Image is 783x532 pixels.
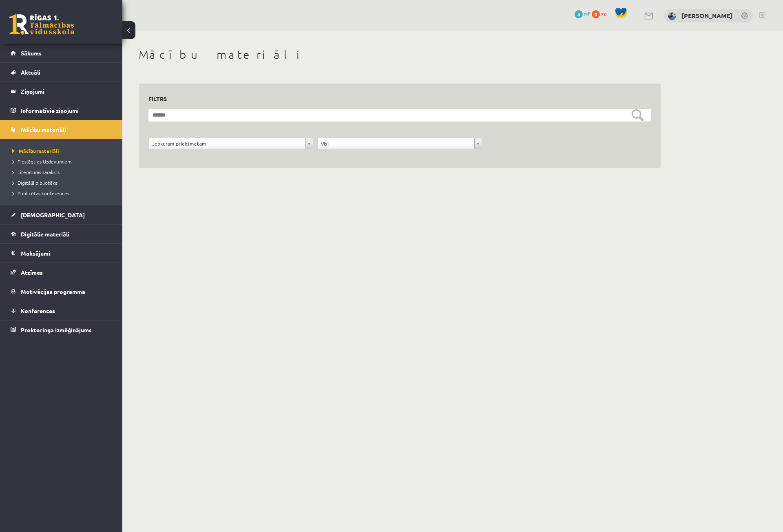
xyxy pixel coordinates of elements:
[11,263,112,282] a: Atzīmes
[12,169,60,175] span: Literatūras saraksts
[11,282,112,301] a: Motivācijas programma
[148,93,641,104] h3: Filtrs
[11,120,112,139] a: Mācību materiāli
[21,211,85,219] span: [DEMOGRAPHIC_DATA]
[152,138,302,149] span: Jebkuram priekšmetam
[9,14,74,35] a: Rīgas 1. Tālmācības vidusskola
[21,126,66,133] span: Mācību materiāli
[11,301,112,320] a: Konferences
[11,244,112,263] a: Maksājumi
[11,82,112,101] a: Ziņojumi
[592,10,610,17] a: 0 xp
[575,10,591,17] a: 4 mP
[21,230,69,238] span: Digitālie materiāli
[11,225,112,243] a: Digitālie materiāli
[12,179,114,186] a: Digitālā bibliotēka
[21,82,112,101] legend: Ziņojumi
[21,101,112,120] legend: Informatīvie ziņojumi
[21,288,85,295] span: Motivācijas programma
[681,11,732,20] a: [PERSON_NAME]
[21,49,42,57] span: Sākums
[12,179,58,186] span: Digitālā bibliotēka
[11,63,112,82] a: Aktuāli
[12,158,114,165] a: Pieslēgties Uzdevumiem
[12,147,114,155] a: Mācību materiāli
[584,10,591,17] span: mP
[575,10,583,18] span: 4
[668,12,676,20] img: Endijs Laizāns
[12,190,69,196] span: Publicētas konferences
[12,158,71,165] span: Pieslēgties Uzdevumiem
[21,68,40,76] span: Aktuāli
[149,138,313,149] a: Jebkuram priekšmetam
[12,190,114,197] a: Publicētas konferences
[11,101,112,120] a: Informatīvie ziņojumi
[11,44,112,62] a: Sākums
[21,326,92,333] span: Proktoringa izmēģinājums
[12,168,114,176] a: Literatūras saraksts
[592,10,600,18] span: 0
[321,138,471,149] span: Visi
[11,320,112,339] a: Proktoringa izmēģinājums
[318,138,482,149] a: Visi
[139,48,661,62] h1: Mācību materiāli
[21,269,43,276] span: Atzīmes
[21,307,55,314] span: Konferences
[12,148,59,154] span: Mācību materiāli
[11,205,112,224] a: [DEMOGRAPHIC_DATA]
[601,10,606,17] span: xp
[21,244,112,263] legend: Maksājumi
